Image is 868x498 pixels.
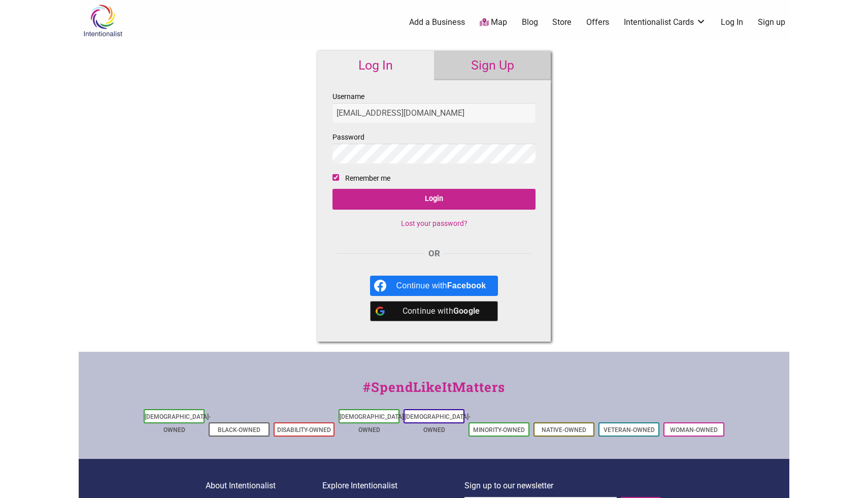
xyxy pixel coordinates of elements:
a: Log In [721,17,743,28]
label: Remember me [345,172,390,185]
p: Sign up to our newsletter [464,479,663,492]
a: Intentionalist Cards [624,17,706,28]
div: OR [332,247,536,260]
a: [DEMOGRAPHIC_DATA]-Owned [340,413,406,434]
a: Native-Owned [542,426,586,434]
b: Facebook [447,281,486,290]
input: Username [332,103,536,123]
a: Continue with <b>Facebook</b> [370,276,498,296]
a: Minority-Owned [473,426,525,434]
a: Veteran-Owned [604,426,655,434]
a: Map [480,17,507,28]
label: Password [332,131,536,163]
a: Offers [586,17,609,28]
a: Store [552,17,572,28]
div: #SpendLikeItMatters [79,377,789,407]
b: Google [453,306,480,316]
a: Lost your password? [401,219,468,227]
a: Disability-Owned [277,426,331,434]
a: Black-Owned [218,426,260,434]
p: Explore Intentionalist [322,479,464,492]
input: Password [332,144,536,163]
a: Woman-Owned [670,426,718,434]
div: Continue with [396,301,486,321]
a: Blog [522,17,538,28]
a: [DEMOGRAPHIC_DATA]-Owned [405,413,471,434]
p: About Intentionalist [206,479,322,492]
a: Log In [317,51,434,80]
a: Continue with <b>Google</b> [370,301,498,321]
a: [DEMOGRAPHIC_DATA]-Owned [145,413,211,434]
div: Continue with [396,276,486,296]
label: Username [332,90,536,123]
img: Intentionalist [79,4,127,37]
input: Login [332,189,536,210]
a: Add a Business [409,17,465,28]
a: Sign up [758,17,785,28]
a: Sign Up [434,51,551,80]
